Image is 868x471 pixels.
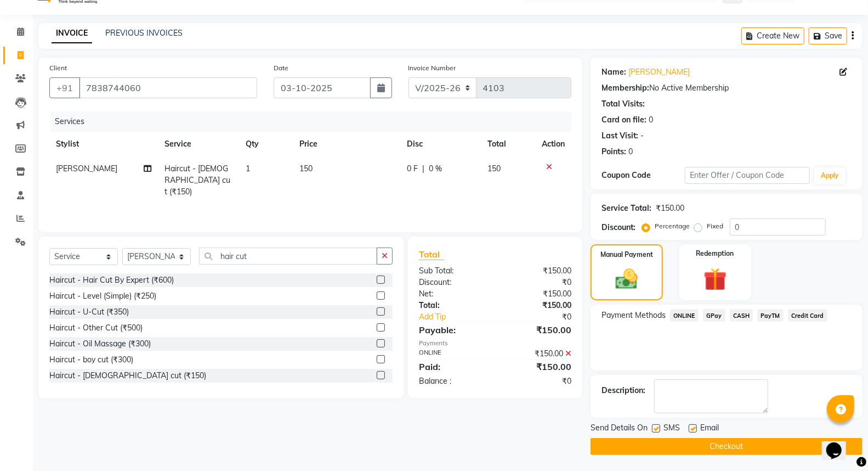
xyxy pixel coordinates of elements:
[602,114,646,126] div: Card on file:
[609,266,645,292] img: _cash.svg
[495,288,580,300] div: ₹150.00
[591,422,648,436] span: Send Details On
[400,132,481,156] th: Disc
[602,146,626,158] div: Points:
[495,265,580,277] div: ₹150.00
[700,422,719,436] span: Email
[757,309,784,322] span: PayTM
[788,309,827,322] span: Credit Card
[670,309,699,322] span: ONLINE
[411,265,495,277] div: Sub Total:
[663,422,680,436] span: SMS
[105,28,183,38] a: PREVIOUS INVOICES
[49,370,206,382] div: Haircut - [DEMOGRAPHIC_DATA] cut (₹150)
[628,146,633,158] div: 0
[602,222,636,233] div: Discount:
[495,348,580,360] div: ₹150.00
[411,311,509,323] a: Add Tip
[814,167,846,184] button: Apply
[79,77,257,98] input: Search by Name/Mobile/Email/Code
[696,265,734,294] img: _gift.svg
[407,163,418,175] span: 0 F
[411,375,495,387] div: Balance :
[411,277,495,288] div: Discount:
[411,288,495,300] div: Net:
[409,63,456,73] label: Invoice Number
[52,24,92,43] a: INVOICE
[602,82,649,94] div: Membership:
[164,164,230,197] span: Haircut - [DEMOGRAPHIC_DATA] cut (₹150)
[49,338,151,350] div: Haircut - Oil Massage (₹300)
[628,66,690,78] a: [PERSON_NAME]
[495,375,580,387] div: ₹0
[535,132,571,156] th: Action
[49,322,143,334] div: Haircut - Other Cut (₹500)
[741,27,804,44] button: Create New
[49,354,133,366] div: Haircut - boy cut (₹300)
[640,130,644,142] div: -
[239,132,293,156] th: Qty
[703,309,725,322] span: GPay
[199,248,377,265] input: Search or Scan
[419,339,571,348] div: Payments
[49,77,80,98] button: +91
[602,66,626,78] div: Name:
[602,130,638,142] div: Last Visit:
[49,132,158,156] th: Stylist
[602,203,651,214] div: Service Total:
[696,249,734,259] label: Redemption
[49,274,174,286] div: Haircut - Hair Cut By Expert (₹600)
[602,310,666,321] span: Payment Methods
[49,306,129,318] div: Haircut - U-Cut (₹350)
[293,132,400,156] th: Price
[602,98,645,110] div: Total Visits:
[50,111,580,132] div: Services
[656,203,684,214] div: ₹150.00
[495,360,580,373] div: ₹150.00
[411,300,495,311] div: Total:
[481,132,535,156] th: Total
[411,348,495,360] div: ONLINE
[707,221,723,231] label: Fixed
[487,164,501,173] span: 150
[495,323,580,337] div: ₹150.00
[56,164,117,173] span: [PERSON_NAME]
[411,360,495,373] div: Paid:
[429,163,442,175] span: 0 %
[419,249,444,260] span: Total
[49,63,67,73] label: Client
[602,82,852,94] div: No Active Membership
[411,323,495,337] div: Payable:
[274,63,288,73] label: Date
[602,170,685,181] div: Coupon Code
[649,114,653,126] div: 0
[730,309,753,322] span: CASH
[600,250,653,260] label: Manual Payment
[809,27,847,44] button: Save
[602,385,645,396] div: Description:
[685,167,810,184] input: Enter Offer / Coupon Code
[495,277,580,288] div: ₹0
[591,438,863,455] button: Checkout
[246,164,250,173] span: 1
[509,311,580,323] div: ₹0
[158,132,239,156] th: Service
[299,164,313,173] span: 150
[422,163,424,175] span: |
[495,300,580,311] div: ₹150.00
[49,290,156,302] div: Haircut - Level (Simple) (₹250)
[655,221,690,231] label: Percentage
[822,427,857,460] iframe: chat widget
